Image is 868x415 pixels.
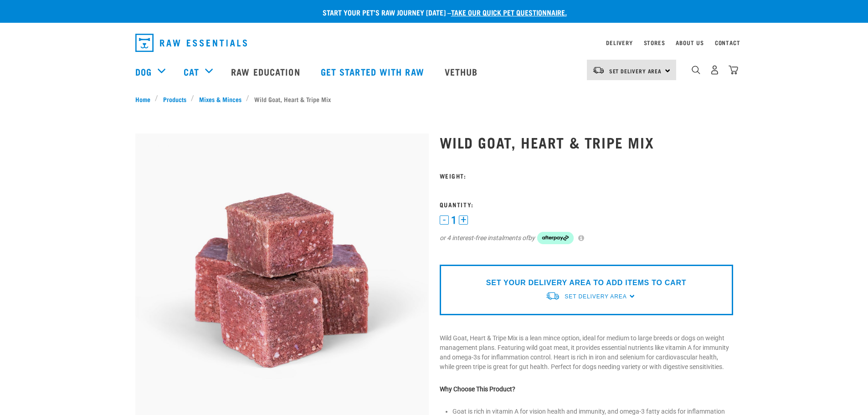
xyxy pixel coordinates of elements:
div: or 4 interest-free instalments of by [440,232,733,245]
a: Dog [135,65,152,78]
a: Delivery [606,41,632,44]
button: - [440,215,449,225]
img: van-moving.png [545,291,560,301]
span: 1 [451,215,457,225]
button: + [459,215,468,225]
img: van-moving.png [592,66,605,74]
img: Afterpay [537,232,574,245]
nav: dropdown navigation [128,30,740,56]
a: Get started with Raw [312,53,436,90]
a: Vethub [436,53,489,90]
a: Contact [715,41,740,44]
a: Mixes & Minces [194,94,246,104]
h1: Wild Goat, Heart & Tripe Mix [440,134,733,150]
img: user.png [710,65,719,75]
a: Products [158,94,191,104]
img: home-icon-1@2x.png [692,66,700,74]
img: Raw Essentials Logo [135,34,247,52]
a: Raw Education [222,53,311,90]
h3: Quantity: [440,201,733,208]
p: Wild Goat, Heart & Tripe Mix is a lean mince option, ideal for medium to large breeds or dogs on ... [440,333,733,372]
a: Stores [644,41,665,44]
a: take our quick pet questionnaire. [451,10,567,14]
h3: Weight: [440,172,733,179]
a: Cat [184,65,199,78]
a: Home [135,94,155,104]
p: SET YOUR DELIVERY AREA TO ADD ITEMS TO CART [486,277,686,288]
img: home-icon@2x.png [729,65,738,75]
a: About Us [676,41,704,44]
span: Set Delivery Area [565,293,627,300]
span: Set Delivery Area [609,69,662,72]
nav: breadcrumbs [135,94,733,104]
strong: Why Choose This Product? [440,385,515,393]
